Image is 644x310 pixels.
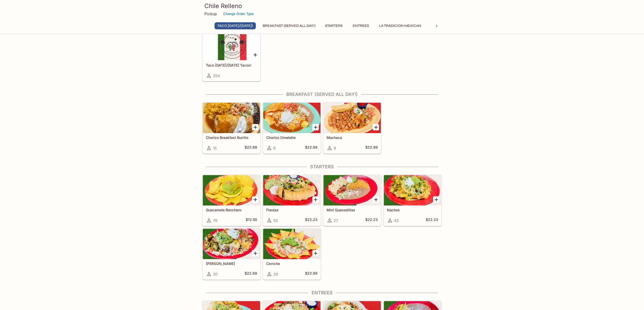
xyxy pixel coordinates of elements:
[323,175,381,226] a: Mini Quesadillas27$22.23
[202,164,442,170] h4: Starters
[324,175,381,205] div: Mini Quesadillas
[252,52,258,58] button: Add Taco Tuesday/Thursday Tacos!
[323,102,381,154] a: Machaca8$22.99
[266,261,317,266] h5: Ceviche
[263,229,320,259] div: Ceviche
[206,261,257,266] h5: [PERSON_NAME]
[349,22,372,29] button: Entrees
[263,102,321,154] a: Chorizo Omelette6$22.99
[203,30,260,81] a: Taco [DATE]/[DATE] Tacos!254
[252,124,258,130] button: Add Chorizo Breakfast Burrito
[206,135,257,140] h5: Chorizo Breakfast Burrito
[428,22,451,29] button: Tacos
[327,135,378,140] h5: Machaca
[322,22,345,29] button: Starters
[373,196,379,203] button: Add Mini Quesadillas
[260,22,318,29] button: Breakfast (Served ALL DAY!)
[202,290,442,296] h4: Entrees
[426,217,438,223] h5: $22.23
[376,22,424,29] button: La Tradicion Mexican
[266,208,317,212] h5: Flautas
[203,229,260,280] a: [PERSON_NAME]30$22.99
[263,103,320,133] div: Chorizo Omelette
[221,10,256,18] button: Change Order Type
[433,196,439,203] button: Add Nachos
[204,2,440,10] h3: Chile Relleno
[305,271,317,277] h5: $22.99
[384,175,441,226] a: Nachos42$22.23
[203,175,260,205] div: Guacamole Ranchero
[273,146,276,151] span: 6
[305,145,317,151] h5: $22.99
[312,250,319,256] button: Add Ceviche
[365,145,378,151] h5: $22.99
[334,146,336,151] span: 8
[394,218,399,223] span: 42
[312,196,319,203] button: Add Flautas
[334,218,338,223] span: 27
[213,218,217,223] span: 79
[246,217,257,223] h5: $12.50
[204,11,217,16] p: Pickup
[263,175,321,226] a: Flautas50$22.23
[203,229,260,259] div: Carne Asada Fries
[245,271,257,277] h5: $22.99
[365,217,378,223] h5: $22.23
[203,175,260,226] a: Guacamole Ranchero79$12.50
[266,135,317,140] h5: Chorizo Omelette
[263,229,321,280] a: Ceviche29$22.99
[305,217,317,223] h5: $22.23
[202,92,442,97] h4: Breakfast (Served ALL DAY!)
[387,208,438,212] h5: Nachos
[252,250,258,256] button: Add Carne Asada Fries
[252,196,258,203] button: Add Guacamole Ranchero
[206,208,257,212] h5: Guacamole Ranchero
[327,208,378,212] h5: Mini Quesadillas
[213,73,220,78] span: 254
[245,145,257,151] h5: $22.99
[206,63,257,67] h5: Taco [DATE]/[DATE] Tacos!
[203,102,260,154] a: Chorizo Breakfast Burrito15$22.99
[213,146,217,151] span: 15
[273,272,278,277] span: 29
[203,103,260,133] div: Chorizo Breakfast Burrito
[324,103,381,133] div: Machaca
[263,175,320,205] div: Flautas
[384,175,441,205] div: Nachos
[213,272,218,277] span: 30
[373,124,379,130] button: Add Machaca
[273,218,278,223] span: 50
[312,124,319,130] button: Add Chorizo Omelette
[203,30,260,61] div: Taco Tuesday/Thursday Tacos!
[214,22,256,29] button: Taco [DATE]/[DATE]!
